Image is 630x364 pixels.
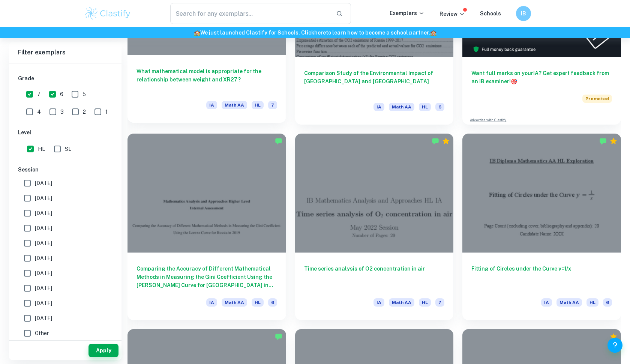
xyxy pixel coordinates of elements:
span: IA [206,101,217,109]
span: SL [65,145,71,153]
p: Exemplars [390,9,424,17]
span: Math AA [389,103,414,111]
img: Marked [275,333,282,340]
a: Comparing the Accuracy of Different Mathematical Methods in Measuring the Gini Coefficient Using ... [127,134,286,320]
a: Time series analysis of O2 concentration in airIAMath AAHL7 [295,134,454,320]
button: Apply [88,344,118,357]
a: Schools [480,11,501,17]
span: Other [35,329,49,337]
h6: IB [519,9,528,18]
span: [DATE] [35,299,52,307]
span: 7 [268,101,277,109]
span: 6 [60,90,63,98]
h6: We just launched Clastify for Schools. Click to learn how to become a school partner. [1,29,628,37]
a: Advertise with Clastify [470,117,506,123]
span: 6 [435,103,444,111]
img: Clastify logo [84,6,132,21]
span: 7 [37,90,40,98]
span: 🏫 [194,30,200,36]
span: 7 [435,298,444,307]
div: Premium [610,333,617,340]
span: Math AA [222,298,247,307]
span: IA [541,298,552,307]
h6: Session [18,165,112,174]
span: IA [373,103,384,111]
span: IA [206,298,217,307]
span: Math AA [389,298,414,307]
span: [DATE] [35,194,52,202]
h6: Fitting of Circles under the Curve y=1/x [471,265,612,289]
span: 🎯 [511,78,517,84]
span: [DATE] [35,269,52,277]
span: 🏫 [430,30,436,36]
span: [DATE] [35,179,52,187]
a: Fitting of Circles under the Curve y=1/xIAMath AAHL6 [462,134,621,320]
span: 6 [268,298,277,307]
h6: Time series analysis of O2 concentration in air [304,265,445,289]
a: here [314,30,326,36]
span: Math AA [222,101,247,109]
span: [DATE] [35,224,52,232]
span: 1 [105,108,108,116]
span: 4 [37,108,41,116]
img: Marked [432,137,439,145]
span: [DATE] [35,239,52,247]
input: Search for any exemplars... [170,3,330,24]
span: IA [373,298,384,307]
h6: Grade [18,74,112,83]
h6: Level [18,128,112,137]
span: [DATE] [35,284,52,292]
button: Help and Feedback [607,338,622,353]
h6: Comparing the Accuracy of Different Mathematical Methods in Measuring the Gini Coefficient Using ... [136,265,277,289]
span: 5 [82,90,86,98]
p: Review [439,10,465,18]
img: Marked [599,137,607,145]
span: [DATE] [35,209,52,217]
span: HL [586,298,598,307]
span: HL [252,298,264,307]
h6: Filter exemplars [9,42,121,63]
span: Promoted [582,95,612,103]
span: 2 [83,108,86,116]
div: Premium [442,137,450,145]
span: 6 [603,298,612,307]
span: [DATE] [35,254,52,262]
img: Marked [275,137,282,145]
span: Math AA [556,298,582,307]
span: HL [419,298,431,307]
h6: Comparison Study of the Environmental Impact of [GEOGRAPHIC_DATA] and [GEOGRAPHIC_DATA] [304,69,445,94]
h6: What mathematical model is appropriate for the relationship between weight and XR27? [136,67,277,92]
button: IB [516,6,531,21]
span: HL [252,101,264,109]
span: HL [419,103,431,111]
span: 3 [60,108,64,116]
h6: Want full marks on your IA ? Get expert feedback from an IB examiner! [471,69,612,86]
div: Premium [610,137,617,145]
span: [DATE] [35,314,52,322]
span: HL [38,145,45,153]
